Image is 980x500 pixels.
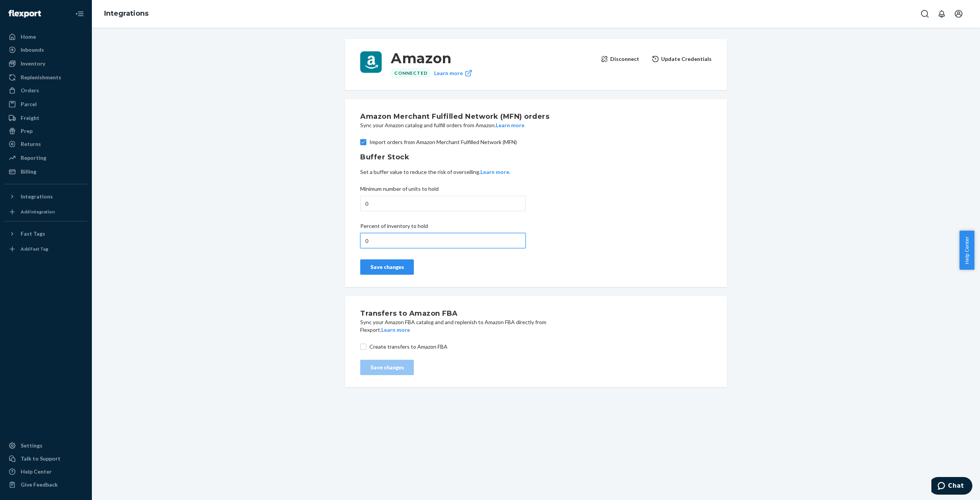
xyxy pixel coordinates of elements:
a: Returns [5,138,87,150]
span: Create transfers to Amazon FBA [369,343,712,351]
a: Learn more [434,68,472,78]
button: Disconnect [601,51,639,67]
div: Billing [21,168,36,175]
div: Orders [21,87,39,94]
span: Percent of inventory to hold [360,222,428,233]
a: Settings [5,439,87,452]
div: Returns [21,140,41,148]
div: Save changes [367,263,407,271]
a: Inventory [5,57,87,70]
div: Parcel [21,100,37,108]
p: Sync your Amazon catalog and fulfill orders from Amazon. [360,121,554,129]
h2: Transfers to Amazon FBA [360,308,554,318]
h2: Buffer Stock [360,152,712,162]
div: Inbounds [21,46,44,54]
button: Update Credentials [652,51,712,67]
a: Parcel [5,98,87,110]
a: Home [5,31,87,43]
a: Replenishments [5,71,87,84]
a: Orders [5,84,87,97]
div: Add Fast Tag [21,246,48,252]
div: Home [21,33,36,41]
a: Prep [5,125,87,137]
a: Reporting [5,152,87,164]
button: Open account menu [951,6,966,21]
button: Learn more [496,121,524,129]
div: Reporting [21,154,46,162]
span: Minimum number of units to hold [360,185,439,196]
div: Fast Tags [21,230,45,238]
h2: Amazon Merchant Fulfilled Network (MFN) orders [360,111,554,121]
a: Help Center [5,466,87,478]
a: Billing [5,166,87,178]
a: Inbounds [5,44,87,56]
div: Prep [21,127,33,135]
p: Set a buffer value to reduce the risk of overselling. . [360,168,712,176]
button: Open Search Box [917,6,933,21]
div: Freight [21,114,39,122]
button: Learn more [480,168,509,176]
input: Percent of inventory to hold [360,233,526,248]
button: Fast Tags [5,228,87,240]
img: Flexport logo [8,10,41,18]
button: Save changes [360,360,414,375]
div: Settings [21,442,42,449]
a: Integrations [104,9,149,18]
span: Import orders from Amazon Merchant Fulfilled Network (MFN) [369,138,712,146]
div: Help Center [21,468,52,475]
button: Give Feedback [5,479,87,491]
button: Open notifications [934,6,949,21]
h3: Amazon [391,51,595,65]
button: Save changes [360,259,414,275]
button: Learn more [381,326,410,334]
button: Close Navigation [72,6,87,21]
p: Sync your Amazon FBA catalog and and replenish to Amazon FBA directly from Flexport. [360,318,554,334]
div: Add Integration [21,208,55,215]
button: Talk to Support [5,452,87,465]
div: Connected [391,68,431,78]
div: Replenishments [21,74,61,81]
a: Add Integration [5,206,87,218]
div: Save changes [367,364,407,371]
a: Add Fast Tag [5,243,87,255]
button: Integrations [5,190,87,203]
iframe: Opens a widget where you can chat to one of our agents [931,477,972,496]
div: Inventory [21,60,45,67]
div: Talk to Support [21,455,60,462]
a: Freight [5,112,87,124]
div: Integrations [21,193,53,200]
input: Minimum number of units to hold [360,196,526,211]
input: Import orders from Amazon Merchant Fulfilled Network (MFN) [360,139,366,145]
input: Create transfers to Amazon FBA [360,344,366,350]
ol: breadcrumbs [98,3,155,25]
button: Help Center [959,231,974,270]
div: Give Feedback [21,481,58,489]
